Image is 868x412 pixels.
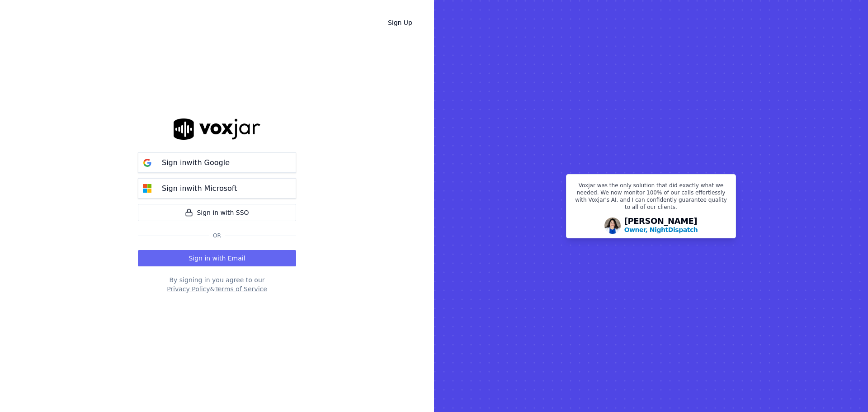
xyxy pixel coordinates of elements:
img: Avatar [604,218,621,234]
img: logo [174,118,260,140]
button: Privacy Policy [167,284,210,294]
a: Sign in with SSO [138,204,296,221]
p: Owner, NightDispatch [624,225,698,234]
img: microsoft Sign in button [138,180,156,198]
p: Sign in with Google [162,157,230,168]
div: By signing in you agree to our & [138,275,296,294]
button: Terms of Service [215,284,267,294]
button: Sign inwith Google [138,152,296,173]
button: Sign in with Email [138,250,296,266]
span: Or [209,232,225,239]
p: Voxjar was the only solution that did exactly what we needed. We now monitor 100% of our calls ef... [572,182,730,214]
div: [PERSON_NAME] [624,217,698,234]
p: Sign in with Microsoft [162,183,237,194]
button: Sign inwith Microsoft [138,178,296,199]
img: google Sign in button [138,154,156,172]
a: Sign Up [381,14,420,31]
